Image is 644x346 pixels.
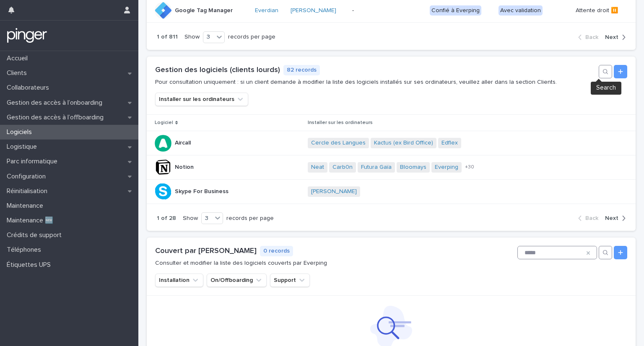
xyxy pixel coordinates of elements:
p: 1 of 28 [157,215,176,222]
tr: Skype For BusinessSkype For Business [PERSON_NAME] [147,179,636,204]
p: Consulter et modifier la liste des logiciels couverts par Everping [155,260,327,267]
p: Pour consultation uniquement : si un client demande à modifier la liste des logiciels installés s... [155,79,557,86]
h1: Gestion des logiciels (clients lourds) [155,66,280,75]
p: Accueil [3,54,34,62]
p: Réinitialisation [3,187,54,195]
tr: NotionNotion Neat Carb0n Futura Gaïa Bloomays Everping +30 [147,155,636,179]
button: Support [270,274,310,287]
p: Maintenance [3,202,50,210]
span: Next [605,34,618,40]
a: Neat [311,164,324,171]
p: Configuration [3,173,52,181]
a: Bloomays [400,164,426,171]
div: 3 [203,33,214,41]
p: records per page [226,215,274,222]
p: Collaborateurs [3,84,56,92]
a: Cercle des Langues [311,139,366,147]
p: Skype For Business [175,186,230,195]
button: Next [602,214,626,222]
p: Notion [175,162,195,171]
p: Maintenance 🆕 [3,217,60,225]
p: Show [183,215,198,222]
p: 0 records [260,246,293,256]
div: Confié à Everping [430,5,481,16]
p: Attente droit ⏸️ [576,5,620,14]
img: mTgBEunGTSyRkCgitkcU [7,27,47,44]
a: [PERSON_NAME] [291,7,336,14]
a: Add new record [614,65,627,78]
p: Étiquettes UPS [3,261,57,269]
a: Futura Gaïa [361,164,392,171]
p: Parc informatique [3,158,64,165]
a: Carb0n [332,164,353,171]
p: Gestion des accès à l’onboarding [3,99,109,107]
p: Clients [3,69,34,77]
button: Back [578,214,602,222]
p: Crédits de support [3,231,68,239]
a: Everdian [255,7,278,14]
p: Show [184,34,200,41]
span: + 30 [465,165,474,170]
p: - [352,7,412,14]
p: records per page [228,34,275,41]
div: Avec validation [499,5,543,16]
p: Logiciel [155,118,173,127]
a: Kactus (ex Bird Office) [374,139,433,147]
p: Aircall [175,138,192,147]
button: Installer sur les ordinateurs [155,93,248,106]
p: Installer sur les ordinateurs [308,118,373,127]
button: Installation [155,274,203,287]
p: Gestion des accès à l’offboarding [3,114,110,121]
a: Everping [435,164,458,171]
span: Back [585,215,598,221]
div: 3 [202,214,212,223]
p: 82 records [283,65,320,75]
p: Téléphones [3,246,48,254]
a: Add new record [614,246,627,259]
a: Edflex [441,139,458,147]
span: Back [585,34,598,40]
a: [PERSON_NAME] [311,188,357,195]
p: Logistique [3,143,44,151]
tr: AircallAircall Cercle des Langues Kactus (ex Bird Office) Edflex [147,131,636,155]
button: Next [602,34,626,41]
p: Logiciels [3,128,39,136]
h1: Couvert par [PERSON_NAME] [155,247,257,256]
button: Back [578,34,602,41]
p: Google Tag Manager [175,5,234,14]
span: Next [605,215,618,221]
button: On/Offboarding [207,274,267,287]
p: 1 of 811 [157,34,178,41]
